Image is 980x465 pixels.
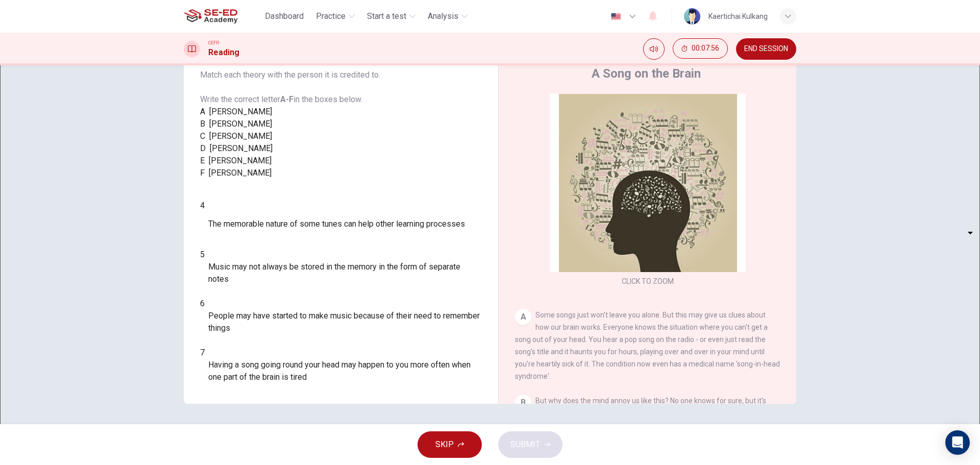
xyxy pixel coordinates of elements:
[592,65,701,82] h4: A Song on the Brain
[261,7,308,26] button: Dashboard
[200,167,205,179] span: F
[515,309,531,325] div: A
[208,359,482,383] span: Having a song going round your head may happen to you more often when one part of the brain is tired
[515,395,531,411] div: B
[200,142,206,155] span: D
[200,201,205,210] span: 4
[208,310,482,334] span: People may have started to make music because of their need to remember things
[736,38,796,60] button: END SESSION
[209,167,272,179] span: [PERSON_NAME]
[515,397,777,454] span: But why does the mind annoy us like this? No one knows for sure, but it's probably because the br...
[200,155,205,167] span: E
[609,13,622,20] img: en
[209,155,272,167] span: [PERSON_NAME]
[673,38,728,60] div: Hide
[363,7,420,26] button: Start a test
[744,45,788,53] span: END SESSION
[265,10,304,22] span: Dashboard
[200,299,205,308] span: 6
[200,250,205,259] span: 5
[312,7,359,26] button: Practice
[316,10,346,22] span: Practice
[208,46,239,59] h1: Reading
[367,10,406,22] span: Start a test
[673,38,728,59] button: 00:07:56
[184,6,237,27] img: SE-ED Academy logo
[208,218,465,230] span: The memorable nature of some tunes can help other learning processes
[684,8,700,25] img: Profile picture
[200,130,205,142] span: C
[692,44,719,53] span: 00:07:56
[209,106,272,118] span: [PERSON_NAME]
[428,10,458,22] span: Analysis
[184,6,261,27] a: SE-ED Academy logo
[209,118,272,130] span: [PERSON_NAME]
[210,142,273,155] span: [PERSON_NAME]
[643,38,665,60] div: Mute
[418,431,482,458] button: SKIP
[208,39,219,46] span: CEFR
[280,94,293,104] b: A-F
[945,430,970,455] div: Open Intercom Messenger
[208,261,482,285] span: Music may not always be stored in the memory in the form of separate notes
[435,437,454,452] span: SKIP
[200,348,205,357] span: 7
[708,10,768,22] div: Kaertichai Kulkang
[209,130,272,142] span: [PERSON_NAME]
[200,106,205,118] span: A
[424,7,472,26] button: Analysis
[200,45,410,104] span: Look at the following theories and the list of people below. Match each theory with the person it...
[515,311,780,380] span: Some songs just won't leave you alone. But this may give us clues about how our brain works. Ever...
[200,118,205,130] span: B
